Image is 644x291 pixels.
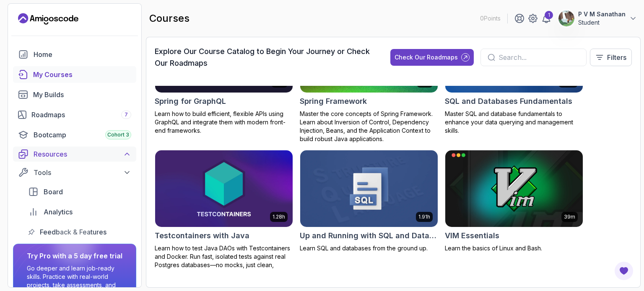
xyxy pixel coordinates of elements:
div: Bootcamp [34,130,131,140]
p: Learn SQL and databases from the ground up. [300,244,438,252]
button: Open Feedback Button [614,261,634,281]
button: Filters [590,49,632,66]
button: user profile imageP V M SanathanStudent [558,10,637,27]
h2: Spring Framework [300,95,367,107]
h2: SQL and Databases Fundamentals [445,95,572,107]
img: Testcontainers with Java card [155,150,293,227]
p: 0 Points [480,14,501,23]
p: Learn how to build efficient, flexible APIs using GraphQL and integrate them with modern front-en... [155,110,293,135]
h2: courses [149,12,190,25]
p: Learn how to test Java DAOs with Testcontainers and Docker. Run fast, isolated tests against real... [155,244,293,278]
p: 1.28h [273,214,285,220]
span: Cohort 3 [107,131,129,138]
a: Landing page [18,12,78,26]
div: Roadmaps [31,110,131,120]
a: Up and Running with SQL and Databases card1.91hUp and Running with SQL and DatabasesLearn SQL and... [300,150,438,253]
h2: Testcontainers with Java [155,230,249,242]
div: Home [34,49,131,59]
a: builds [13,86,136,103]
input: Search... [499,52,579,62]
div: My Courses [33,70,131,80]
div: My Builds [33,90,131,100]
img: user profile image [558,10,574,26]
span: Feedback & Features [40,227,106,237]
p: 1.91h [418,214,430,220]
span: Analytics [44,207,73,217]
p: Master SQL and database fundamentals to enhance your data querying and management skills. [445,110,583,135]
p: Student [578,18,626,27]
p: P V M Sanathan [578,10,626,18]
p: Filters [607,52,626,62]
a: courses [13,66,136,83]
div: Resources [34,149,131,159]
a: home [13,46,136,63]
div: 1 [545,11,553,19]
a: VIM Essentials card39mVIM EssentialsLearn the basics of Linux and Bash. [445,150,583,253]
h2: Spring for GraphQL [155,95,226,107]
img: VIM Essentials card [445,150,583,227]
button: Check Our Roadmaps [390,49,474,66]
p: Learn the basics of Linux and Bash. [445,244,583,252]
button: Resources [13,147,136,162]
a: roadmaps [13,106,136,123]
a: feedback [23,224,136,240]
button: Tools [13,165,136,180]
h2: Up and Running with SQL and Databases [300,230,438,242]
p: 39m [564,214,575,220]
a: 1 [541,13,551,23]
h3: Explore Our Course Catalog to Begin Your Journey or Check Our Roadmaps [155,46,375,69]
a: Testcontainers with Java card1.28hTestcontainers with JavaLearn how to test Java DAOs with Testco... [155,150,293,278]
a: board [23,183,136,200]
p: Master the core concepts of Spring Framework. Learn about Inversion of Control, Dependency Inject... [300,110,438,143]
span: 7 [125,111,128,118]
img: Up and Running with SQL and Databases card [300,150,438,227]
div: Check Our Roadmaps [395,53,458,62]
span: Board [44,187,63,197]
a: bootcamp [13,126,136,143]
div: Tools [34,167,131,178]
h2: VIM Essentials [445,230,499,242]
a: analytics [23,203,136,220]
